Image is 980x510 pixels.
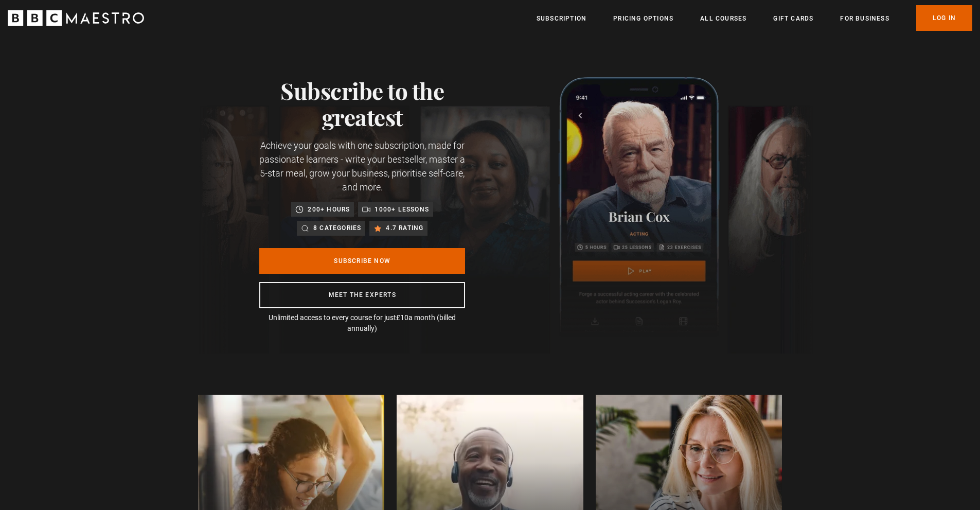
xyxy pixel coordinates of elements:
h1: Subscribe to the greatest [259,77,465,130]
a: Meet the experts [259,282,465,308]
p: Achieve your goals with one subscription, made for passionate learners - write your bestseller, m... [259,138,465,194]
a: All Courses [700,13,746,24]
a: Pricing Options [613,13,673,24]
a: Subscribe Now [259,248,465,274]
p: 8 categories [313,223,361,233]
p: 1000+ lessons [375,204,429,215]
nav: Primary [537,5,972,31]
a: Subscription [537,13,586,24]
p: Unlimited access to every course for just a month (billed annually) [259,312,465,334]
p: 4.7 rating [386,223,423,233]
svg: BBC Maestro [8,10,144,26]
span: £10 [396,313,408,322]
a: Gift Cards [773,13,813,24]
a: Log In [916,5,972,31]
p: 200+ hours [308,204,350,215]
a: For business [840,13,889,24]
